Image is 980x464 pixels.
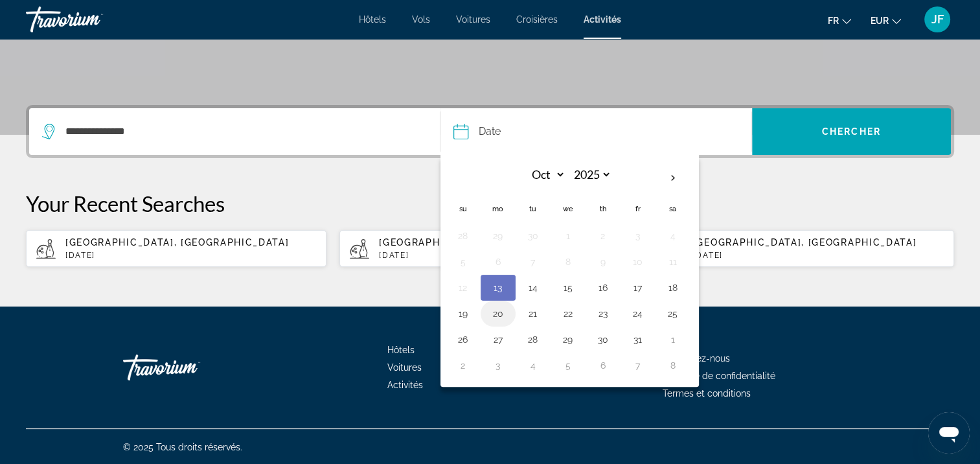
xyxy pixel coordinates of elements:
[379,251,630,260] p: [DATE]
[628,227,648,245] button: Day 3
[523,227,543,245] button: Day 30
[931,13,944,26] span: JF
[663,279,683,297] button: Day 18
[558,305,578,323] button: Day 22
[26,191,954,216] p: Your Recent Searches
[663,227,683,245] button: Day 4
[453,356,473,375] button: Day 2
[593,356,613,375] button: Day 6
[663,253,683,271] button: Day 11
[488,305,508,323] button: Day 20
[871,11,901,30] button: Change currency
[488,356,508,375] button: Day 3
[871,16,889,26] span: EUR
[558,227,578,245] button: Day 1
[523,163,565,186] select: Select month
[593,253,613,271] button: Day 9
[387,380,423,390] a: Activités
[453,331,473,349] button: Day 26
[523,279,543,297] button: Day 14
[523,356,543,375] button: Day 4
[523,331,543,349] button: Day 28
[65,237,289,248] span: [GEOGRAPHIC_DATA], [GEOGRAPHIC_DATA]
[387,345,415,355] a: Hôtels
[593,227,613,245] button: Day 2
[123,442,242,452] span: © 2025 Tous droits réservés.
[412,14,430,25] a: Vols
[516,14,558,25] a: Croisières
[663,356,683,375] button: Day 8
[453,305,473,323] button: Day 19
[558,279,578,297] button: Day 15
[655,163,690,193] button: Next month
[828,16,839,26] span: fr
[693,237,917,248] span: [GEOGRAPHIC_DATA], [GEOGRAPHIC_DATA]
[339,229,640,268] button: [GEOGRAPHIC_DATA], [GEOGRAPHIC_DATA][DATE]
[828,11,851,30] button: Change language
[628,356,648,375] button: Day 7
[920,6,954,33] button: User Menu
[488,331,508,349] button: Day 27
[453,108,751,155] button: DateDate
[558,356,578,375] button: Day 5
[456,14,490,25] a: Voitures
[26,3,155,36] a: Travorium
[593,331,613,349] button: Day 30
[593,279,613,297] button: Day 16
[453,227,473,245] button: Day 28
[663,388,751,399] a: Termes et conditions
[628,253,648,271] button: Day 10
[359,14,386,25] a: Hôtels
[453,253,473,271] button: Day 5
[26,229,326,268] button: [GEOGRAPHIC_DATA], [GEOGRAPHIC_DATA][DATE]
[488,227,508,245] button: Day 29
[64,122,420,141] input: Search destination
[523,253,543,271] button: Day 7
[558,253,578,271] button: Day 8
[693,251,944,260] p: [DATE]
[593,305,613,323] button: Day 23
[822,126,881,137] span: Chercher
[628,331,648,349] button: Day 31
[928,412,970,454] iframe: Bouton de lancement de la fenêtre de messagerie
[628,305,648,323] button: Day 24
[488,279,508,297] button: Day 13
[654,229,954,268] button: [GEOGRAPHIC_DATA], [GEOGRAPHIC_DATA][DATE]
[29,108,951,155] div: Search widget
[569,163,611,186] select: Select year
[446,163,690,378] table: Left calendar grid
[523,305,543,323] button: Day 21
[628,279,648,297] button: Day 17
[379,237,602,248] span: [GEOGRAPHIC_DATA], [GEOGRAPHIC_DATA]
[663,371,775,381] a: Politique de confidentialité
[558,331,578,349] button: Day 29
[123,348,253,387] a: Go Home
[584,14,621,25] a: Activités
[663,331,683,349] button: Day 1
[453,279,473,297] button: Day 12
[65,251,316,260] p: [DATE]
[488,253,508,271] button: Day 6
[752,108,951,155] button: Search
[387,362,422,373] a: Voitures
[663,305,683,323] button: Day 25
